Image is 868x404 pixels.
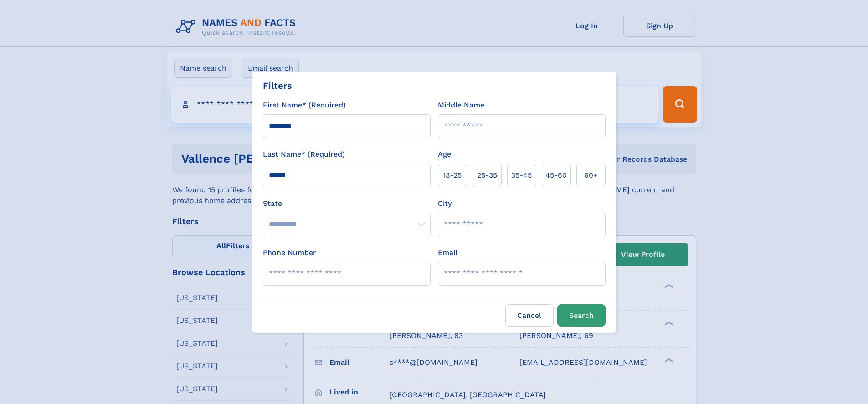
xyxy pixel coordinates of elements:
div: Filters [263,79,292,92]
label: Phone Number [263,247,316,258]
label: Last Name* (Required) [263,149,345,160]
label: First Name* (Required) [263,100,346,111]
label: Age [438,149,451,160]
label: Email [438,247,457,258]
label: State [263,198,431,209]
span: 35‑45 [511,170,532,181]
span: 25‑35 [477,170,497,181]
span: 18‑25 [443,170,462,181]
button: Search [557,304,606,327]
label: City [438,198,452,209]
label: Middle Name [438,100,484,111]
span: 45‑60 [545,170,567,181]
label: Cancel [505,304,554,327]
span: 60+ [584,170,598,181]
